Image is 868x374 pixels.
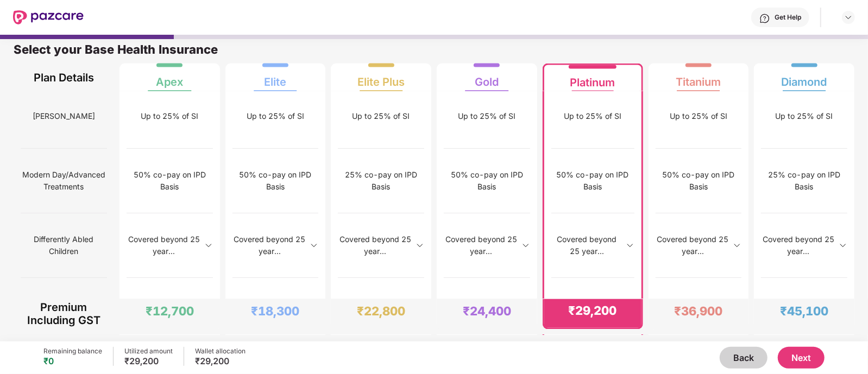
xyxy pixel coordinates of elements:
[21,164,107,197] span: Modern Day/Advanced Treatments
[21,299,107,329] div: Premium Including GST
[13,10,84,24] img: New Pazcare Logo
[416,241,424,250] img: svg+xml;base64,PHN2ZyBpZD0iRHJvcGRvd24tMzJ4MzIiIHhtbG5zPSJodHRwOi8vd3d3LnczLm9yZy8yMDAwL3N2ZyIgd2...
[626,241,634,250] img: svg+xml;base64,PHN2ZyBpZD0iRHJvcGRvd24tMzJ4MzIiIHhtbG5zPSJodHRwOi8vd3d3LnczLm9yZy8yMDAwL3N2ZyIgd2...
[759,13,770,24] img: svg+xml;base64,PHN2ZyBpZD0iSGVscC0zMngzMiIgeG1sbnM9Imh0dHA6Ly93d3cudzMub3JnLzIwMDAvc3ZnIiB3aWR0aD...
[264,67,286,88] div: Elite
[21,64,107,91] div: Plan Details
[127,233,202,257] div: Covered beyond 25 year...
[124,347,173,356] div: Utilized amount
[656,298,742,322] div: Covered upto ₹5,000 per claim on IPD basis
[127,298,213,322] div: Covered upto ₹5,000 per claim on IPD basis
[839,241,847,250] img: svg+xml;base64,PHN2ZyBpZD0iRHJvcGRvd24tMzJ4MzIiIHhtbG5zPSJodHRwOi8vd3d3LnczLm9yZy8yMDAwL3N2ZyIgd2...
[778,347,825,369] button: Next
[124,356,173,366] div: ₹29,200
[33,106,95,126] span: [PERSON_NAME]
[551,169,634,193] div: 50% co-pay on IPD Basis
[43,347,102,356] div: Remaining balance
[656,233,731,257] div: Covered beyond 25 year...
[733,241,741,250] img: svg+xml;base64,PHN2ZyBpZD0iRHJvcGRvd24tMzJ4MzIiIHhtbG5zPSJodHRwOi8vd3d3LnczLm9yZy8yMDAwL3N2ZyIgd2...
[195,356,246,366] div: ₹29,200
[338,298,424,322] div: Covered upto ₹5,000 per claim on IPD basis
[247,110,304,122] div: Up to 25% of SI
[232,169,319,193] div: 50% co-pay on IPD Basis
[776,110,833,122] div: Up to 25% of SI
[463,304,511,319] div: ₹24,400
[14,42,854,64] div: Select your Base Health Insurance
[338,169,424,193] div: 25% co-pay on IPD Basis
[670,110,727,122] div: Up to 25% of SI
[353,110,410,122] div: Up to 25% of SI
[251,304,299,319] div: ₹18,300
[844,13,853,22] img: svg+xml;base64,PHN2ZyBpZD0iRHJvcGRvd24tMzJ4MzIiIHhtbG5zPSJodHRwOi8vd3d3LnczLm9yZy8yMDAwL3N2ZyIgd2...
[21,229,107,262] span: Differently Abled Children
[775,13,801,22] div: Get Help
[656,169,742,193] div: 50% co-pay on IPD Basis
[569,303,617,319] div: ₹29,200
[195,347,246,356] div: Wallet allocation
[310,241,318,250] img: svg+xml;base64,PHN2ZyBpZD0iRHJvcGRvd24tMzJ4MzIiIHhtbG5zPSJodHRwOi8vd3d3LnczLm9yZy8yMDAwL3N2ZyIgd2...
[674,304,722,319] div: ₹36,900
[564,110,621,122] div: Up to 25% of SI
[780,304,828,319] div: ₹45,100
[458,110,515,122] div: Up to 25% of SI
[521,241,530,250] img: svg+xml;base64,PHN2ZyBpZD0iRHJvcGRvd24tMzJ4MzIiIHhtbG5zPSJodHRwOi8vd3d3LnczLm9yZy8yMDAwL3N2ZyIgd2...
[444,298,530,322] div: Covered upto ₹5,000 per claim on IPD basis
[761,298,847,322] div: Covered upto ₹5,000 per claim on IPD basis
[444,233,519,257] div: Covered beyond 25 year...
[232,233,307,257] div: Covered beyond 25 year...
[720,347,768,369] button: Back
[551,298,634,322] div: Covered upto ₹5,000 per claim on IPD basis
[475,67,499,88] div: Gold
[357,304,405,319] div: ₹22,800
[127,169,213,193] div: 50% co-pay on IPD Basis
[782,67,827,88] div: Diamond
[570,67,615,89] div: Platinum
[204,241,213,250] img: svg+xml;base64,PHN2ZyBpZD0iRHJvcGRvd24tMzJ4MzIiIHhtbG5zPSJodHRwOi8vd3d3LnczLm9yZy8yMDAwL3N2ZyIgd2...
[156,67,183,88] div: Apex
[444,169,530,193] div: 50% co-pay on IPD Basis
[43,356,102,366] div: ₹0
[357,67,405,88] div: Elite Plus
[338,233,413,257] div: Covered beyond 25 year...
[761,169,847,193] div: 25% co-pay on IPD Basis
[146,304,194,319] div: ₹12,700
[141,110,198,122] div: Up to 25% of SI
[761,233,836,257] div: Covered beyond 25 year...
[232,298,319,322] div: Covered upto ₹5,000 per claim on IPD basis
[676,67,721,88] div: Titanium
[551,233,623,257] div: Covered beyond 25 year...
